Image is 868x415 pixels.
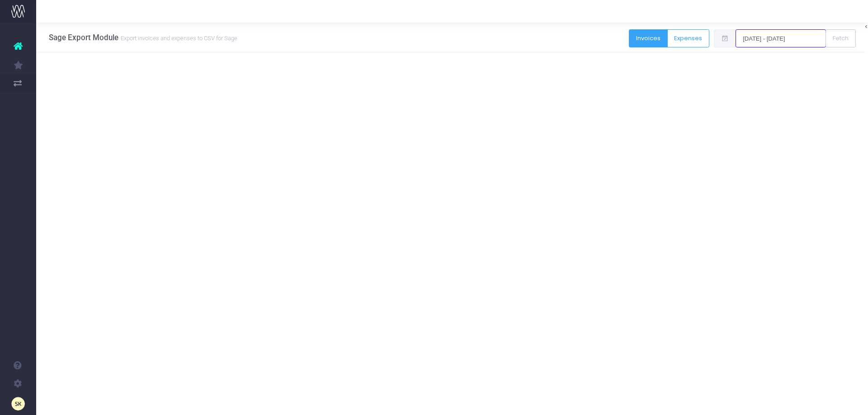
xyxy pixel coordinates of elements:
input: Select date range [736,29,826,47]
button: Invoices [629,29,668,47]
small: Export invoices and expenses to CSV for Sage [118,33,237,42]
button: Fetch [826,29,856,47]
h3: Sage Export Module [49,33,237,42]
button: Expenses [667,29,710,47]
div: Button group [629,29,710,50]
img: images/default_profile_image.png [11,397,25,410]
